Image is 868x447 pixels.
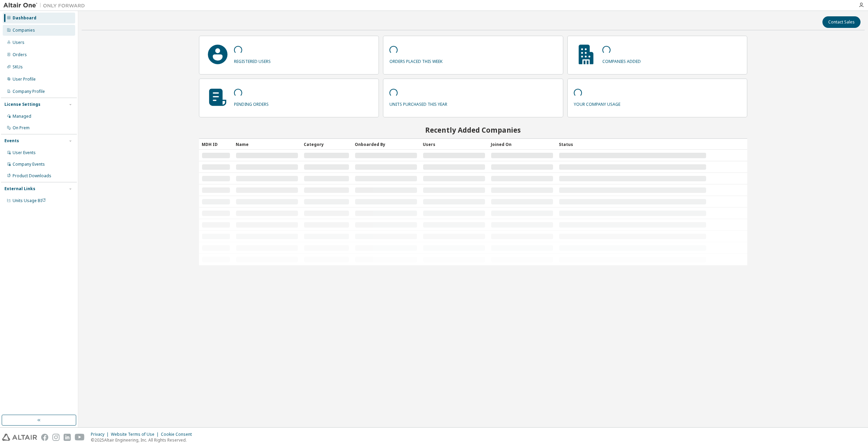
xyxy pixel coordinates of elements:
div: Joined On [491,139,553,150]
div: License Settings [4,102,40,107]
img: youtube.svg [75,434,85,441]
div: User Events [13,150,36,155]
div: Name [236,139,298,150]
p: orders placed this week [389,56,443,64]
div: Orders [13,52,27,57]
img: linkedin.svg [64,434,71,441]
div: Users [423,139,485,150]
span: Units Usage BI [13,198,46,203]
div: Cookie Consent [161,432,196,437]
p: pending orders [234,99,269,107]
div: Onboarded By [355,139,417,150]
div: Company Profile [13,89,45,94]
img: facebook.svg [41,434,48,441]
div: Privacy [91,432,111,437]
div: Company Events [13,162,45,167]
div: Product Downloads [13,173,51,179]
div: External Links [4,186,35,192]
div: User Profile [13,77,36,82]
div: SKUs [13,64,23,70]
div: MDH ID [202,139,230,150]
p: your company usage [574,99,620,107]
img: altair_logo.svg [2,434,37,441]
div: Website Terms of Use [111,432,161,437]
p: registered users [234,56,271,64]
div: Status [559,139,706,150]
div: Managed [13,114,31,119]
div: On Prem [13,125,30,131]
p: © 2025 Altair Engineering, Inc. All Rights Reserved. [91,437,196,443]
div: Users [13,40,24,45]
img: Altair One [3,2,88,9]
div: Category [304,139,349,150]
button: Contact Sales [822,16,861,28]
p: companies added [602,56,641,64]
div: Companies [13,28,35,33]
img: instagram.svg [52,434,60,441]
div: Events [4,138,19,144]
p: units purchased this year [389,99,447,107]
div: Dashboard [13,15,36,21]
h2: Recently Added Companies [199,126,747,134]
